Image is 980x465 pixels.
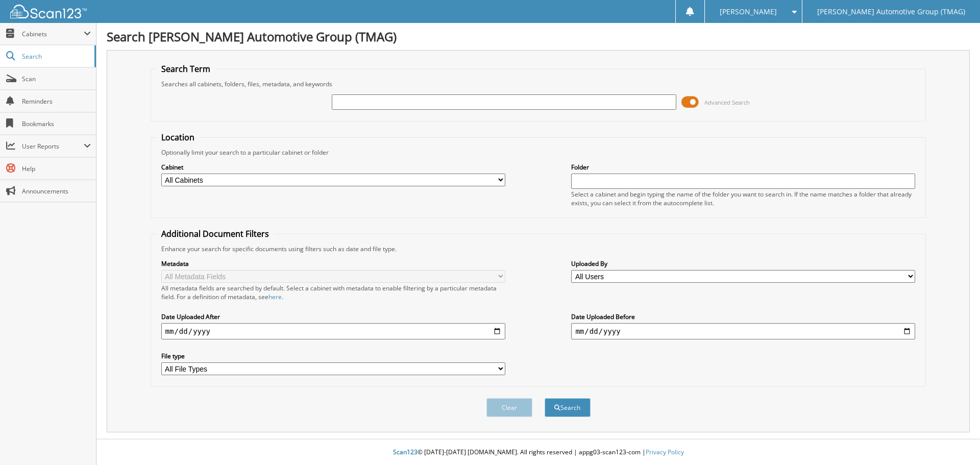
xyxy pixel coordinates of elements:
span: Search [22,52,89,61]
legend: Additional Document Filters [156,228,274,239]
div: Enhance your search for specific documents using filters such as date and file type. [156,244,921,253]
div: © [DATE]-[DATE] [DOMAIN_NAME]. All rights reserved | appg03-scan123-com | [96,440,980,465]
label: Cabinet [161,163,505,172]
div: Select a cabinet and begin typing the name of the folder you want to search in. If the name match... [571,190,915,207]
span: [PERSON_NAME] Automotive Group (TMAG) [817,9,965,15]
span: [PERSON_NAME] [720,9,777,15]
button: Search [545,398,591,417]
label: Date Uploaded After [161,312,505,321]
legend: Search Term [156,63,215,75]
label: Metadata [161,259,505,268]
label: Folder [571,163,915,172]
span: Cabinets [22,30,84,38]
a: Privacy Policy [646,448,684,456]
div: All metadata fields are searched by default. Select a cabinet with metadata to enable filtering b... [161,284,505,301]
span: Announcements [22,187,91,195]
span: Help [22,164,91,173]
a: here [268,292,282,301]
h1: Search [PERSON_NAME] Automotive Group (TMAG) [107,28,970,45]
span: Bookmarks [22,119,91,128]
input: start [161,323,505,339]
input: end [571,323,915,339]
span: Scan123 [393,448,418,456]
img: scan123-logo-white.svg [10,5,87,18]
label: File type [161,352,505,360]
span: Advanced Search [704,99,750,106]
legend: Location [156,132,200,143]
button: Clear [486,398,532,417]
span: Scan [22,75,91,83]
label: Uploaded By [571,259,915,268]
div: Optionally limit your search to a particular cabinet or folder [156,148,921,157]
span: User Reports [22,142,84,151]
span: Reminders [22,97,91,106]
div: Searches all cabinets, folders, files, metadata, and keywords [156,80,921,88]
label: Date Uploaded Before [571,312,915,321]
